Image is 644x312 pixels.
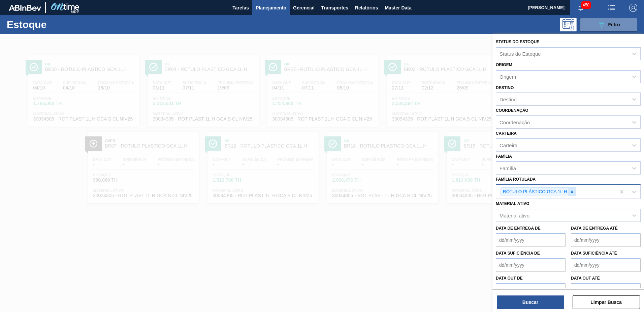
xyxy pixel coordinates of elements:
input: dd/mm/yyyy [496,233,566,247]
span: Filtro [608,22,620,27]
label: Data de Entrega até [571,226,618,231]
label: Data de Entrega de [496,226,541,231]
span: Master Data [385,4,411,12]
label: Data out até [571,276,600,281]
span: Transportes [321,4,348,12]
input: dd/mm/yyyy [496,283,566,297]
label: Destino [496,85,514,90]
label: Data suficiência de [496,251,540,256]
h1: Estoque [7,21,107,28]
span: Relatórios [355,4,378,12]
span: Tarefas [232,4,249,12]
div: RÓTULO PLÁSTICO GCA 1L H [501,188,568,196]
label: Data out de [496,276,523,281]
div: Destino [500,97,517,102]
input: dd/mm/yyyy [571,283,641,297]
input: dd/mm/yyyy [496,258,566,272]
button: Notificações [570,3,591,12]
label: Origem [496,62,512,67]
img: userActions [608,4,616,12]
div: Material ativo [500,213,529,218]
button: Filtro [580,18,637,31]
label: Status do Estoque [496,40,539,44]
img: Logout [629,4,637,12]
input: dd/mm/yyyy [571,258,641,272]
div: Coordenação [500,120,530,125]
div: Pogramando: nenhum usuário selecionado [560,18,577,31]
label: Data suficiência até [571,251,617,256]
label: Coordenação [496,108,528,113]
div: Status do Estoque [500,51,541,56]
span: Gerencial [293,4,315,12]
span: 450 [581,1,591,9]
div: Carteira [500,142,517,148]
span: Planejamento [256,4,286,12]
input: dd/mm/yyyy [571,233,641,247]
label: Carteira [496,131,517,136]
img: TNhmsLtSVTkK8tSr43FrP2fwEKptu5GPRR3wAAAABJRU5ErkJggg== [9,5,41,11]
label: Família [496,154,512,159]
label: Material ativo [496,201,529,206]
label: Família Rotulada [496,177,536,182]
div: Família [500,165,516,171]
div: Origem [500,74,516,79]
